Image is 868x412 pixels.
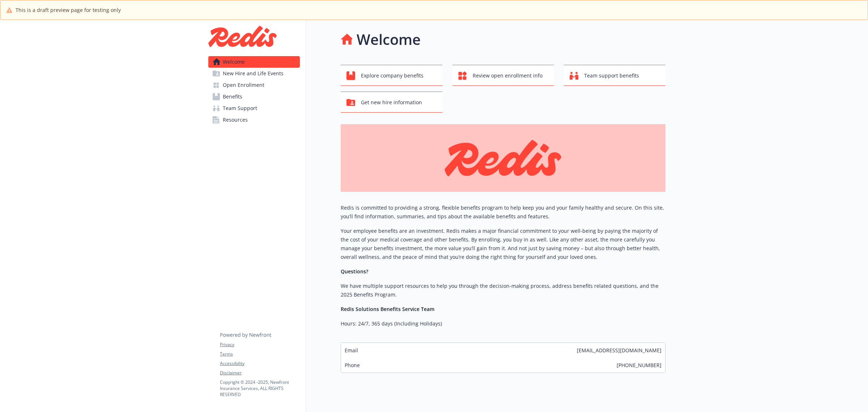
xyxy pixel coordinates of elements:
img: overview page banner [341,124,665,192]
a: Terms [220,351,299,357]
span: Phone [345,361,360,369]
p: Your employee benefits are an investment. Redis makes a major financial commitment to your well-b... [341,227,665,261]
strong: Redis Solutions Benefits Service Team [341,306,434,312]
span: Explore company benefits [361,69,424,83]
a: Team Support [208,102,300,114]
button: Team support benefits [564,65,665,86]
button: Get new hire information [341,92,442,113]
span: This is a draft preview page for testing only [16,6,121,14]
a: Disclaimer [220,370,299,376]
button: Review open enrollment info [452,65,554,86]
span: Team Support [223,102,257,114]
a: New Hire and Life Events [208,68,300,79]
h1: Welcome [357,29,421,50]
a: Benefits [208,91,300,102]
span: Welcome [223,56,245,68]
strong: Questions? [341,268,368,275]
span: [EMAIL_ADDRESS][DOMAIN_NAME] [577,346,661,354]
span: Benefits [223,91,242,102]
a: Accessibility [220,360,299,367]
a: Privacy [220,341,299,348]
span: Open Enrollment [223,79,264,91]
a: Open Enrollment [208,79,300,91]
p: Copyright © 2024 - 2025 , Newfront Insurance Services, ALL RIGHTS RESERVED [220,379,299,398]
p: Hours: 24/7, 365 days (Including Holidays) [341,319,665,328]
button: Explore company benefits [341,65,442,86]
span: Team support benefits [584,69,639,83]
span: Resources [223,114,248,126]
span: Review open enrollment info [473,69,542,83]
a: Resources [208,114,300,126]
a: Welcome [208,56,300,68]
span: Get new hire information [361,96,422,109]
span: Email [345,346,358,354]
p: We have multiple support resources to help you through the decision-making process, address benef... [341,282,665,299]
span: New Hire and Life Events [223,68,284,79]
span: [PHONE_NUMBER] [617,361,661,369]
p: Redis is committed to providing a strong, flexible benefits program to help keep you and your fam... [341,203,665,221]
